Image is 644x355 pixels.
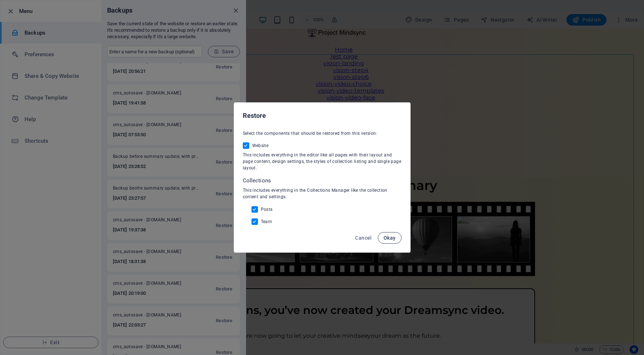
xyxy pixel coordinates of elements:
p: Collections [243,177,402,184]
span: Okay [384,235,396,241]
h2: Restore [243,111,402,120]
span: Team [261,219,272,225]
span: This includes everything in the editor like all pages with their layout and page content, design ... [243,152,402,170]
span: Select the components that should be restored from this version: [243,131,378,136]
button: Cancel [352,232,374,244]
span: Website [252,143,269,148]
button: Okay [378,232,402,244]
span: Posts [261,207,273,212]
span: Cancel [355,235,372,241]
span: This includes everything in the Collections Manager like the collection content and settings. [243,188,387,199]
